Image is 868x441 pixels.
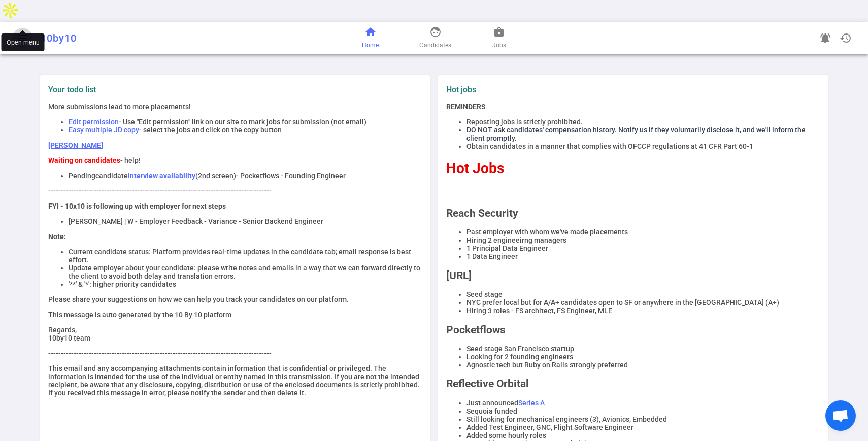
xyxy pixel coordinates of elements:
a: Series A [518,399,545,407]
li: Seed stage San Francisco startup [466,345,820,353]
h2: Pocketflows [446,324,820,336]
a: Candidates [419,26,451,50]
a: Jobs [492,26,506,50]
li: Looking for 2 founding engineers [466,353,820,361]
span: Jobs [492,40,506,50]
li: Update employer about your candidate: please write notes and emails in a way that we can forward ... [69,264,422,280]
li: Just announced [466,399,820,407]
h2: Reach Security [446,207,820,219]
span: - select the jobs and click on the copy button [139,126,282,134]
a: [PERSON_NAME] [48,141,103,149]
span: (2nd screen) [195,172,236,180]
a: Home [362,26,379,50]
div: Open chat [825,400,856,431]
p: This email and any accompanying attachments contain information that is confidential or privilege... [48,364,422,397]
span: Candidates [419,40,451,50]
span: Easy multiple JD copy [69,126,139,134]
li: Obtain candidates in a manner that complies with OFCCP regulations at 41 CFR Part 60-1 [466,142,820,150]
div: 10by10 [41,32,285,44]
li: Sequoia funded [466,407,820,415]
p: This message is auto generated by the 10 By 10 platform [48,311,422,319]
span: - Pocketflows - Founding Engineer [236,172,346,180]
li: '**' & '*': higher priority candidates [69,280,422,288]
span: More submissions lead to more placements! [48,103,191,111]
span: - help! [120,156,141,164]
span: Home [362,40,379,50]
span: Pending [69,172,95,180]
span: candidate [95,172,128,180]
li: NYC prefer local but for A/A+ candidates open to SF or anywhere in the [GEOGRAPHIC_DATA] (A+) [466,298,820,307]
li: Agnostic tech but Ruby on Rails strongly preferred [466,361,820,369]
li: Seed stage [466,290,820,298]
span: Hot Jobs [446,160,504,177]
strong: Waiting on candidates [48,156,120,164]
strong: REMINDERS [446,103,486,111]
strong: FYI - 10x10 is following up with employer for next steps [48,202,226,210]
strong: Note: [48,232,66,241]
li: Added some hourly roles [466,431,820,439]
li: [PERSON_NAME] | W - Employer Feedback - Variance - Senior Backend Engineer [69,217,422,225]
p: ---------------------------------------------------------------------------------------- [48,187,422,195]
label: Hot jobs [446,85,629,94]
label: Your todo list [48,85,422,94]
li: Hiring 2 engineeirng managers [466,236,820,244]
span: DO NOT ask candidates' compensation history. Notify us if they voluntarily disclose it, and we'll... [466,126,806,142]
span: - Use "Edit permission" link on our site to mark jobs for submission (not email) [119,118,366,126]
li: Still looking for mechanical engineers (3), Avionics, Embedded [466,415,820,423]
strong: interview availability [128,172,195,180]
h2: [URL] [446,269,820,282]
span: history [840,32,852,44]
a: Go to see announcements [815,28,836,48]
li: Current candidate status: Platform provides real-time updates in the candidate tab; email respons... [69,248,422,264]
span: home [364,26,377,38]
li: Hiring 3 roles - FS architect, FS Engineer, MLE [466,307,820,315]
li: Reposting jobs is strictly prohibited. [466,118,820,126]
p: ---------------------------------------------------------------------------------------- [48,349,422,357]
li: Added Test Engineer, GNC, Flight Software Engineer [466,423,820,431]
p: Regards, 10by10 team [48,326,422,342]
span: face [429,26,442,38]
li: 1 Principal Data Engineer [466,244,820,252]
li: Past employer with whom we've made placements [466,228,820,236]
div: Open menu [2,33,45,51]
p: Please share your suggestions on how we can help you track your candidates on our platform. [48,295,422,303]
li: 1 Data Engineer [466,252,820,260]
span: business_center [493,26,505,38]
h2: Reflective Orbital [446,378,820,390]
span: notifications_active [819,32,831,44]
span: Edit permission [69,118,119,126]
button: Open history [836,28,856,48]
